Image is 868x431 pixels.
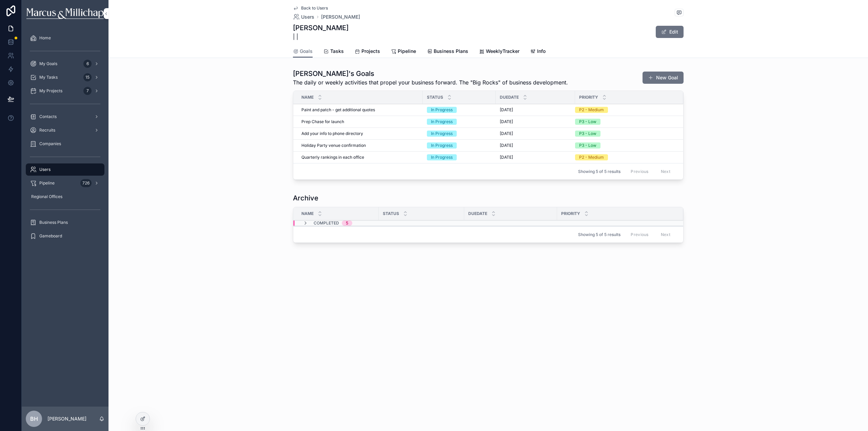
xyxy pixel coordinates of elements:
div: 5 [346,220,348,226]
span: Projects [361,48,380,55]
div: P2 - Medium [579,107,604,113]
a: [DATE] [500,107,571,113]
a: Info [530,45,546,59]
div: 7 [83,87,92,95]
a: P3 - Low [575,142,675,149]
span: Quarterly rankings in each office [301,155,364,160]
span: [DATE] [500,143,513,148]
div: In Progress [431,131,453,137]
a: Contacts [26,111,104,123]
a: [PERSON_NAME] [321,14,360,20]
a: P2 - Medium [575,154,675,160]
span: Priority [579,95,598,100]
span: Home [39,35,51,41]
span: My Projects [39,88,62,94]
button: New Goal [643,72,684,84]
div: 6 [83,60,92,68]
a: Goals [293,45,313,58]
a: WeeklyTracker [479,45,519,59]
span: Users [301,14,314,20]
p: [PERSON_NAME] [47,415,86,422]
div: P3 - Low [579,119,596,125]
a: [DATE] [500,131,571,136]
span: Holiday Party venue confirmation [301,143,366,148]
span: WeeklyTracker [486,48,519,55]
span: Recruits [39,128,55,133]
a: [DATE] [500,155,571,160]
a: My Tasks15 [26,71,104,83]
span: | | [293,33,349,41]
span: Pipeline [39,180,55,186]
a: P3 - Low [575,131,675,137]
a: My Goals6 [26,58,104,70]
span: Showing 5 of 5 results [578,169,620,174]
div: In Progress [431,154,453,160]
span: Back to Users [301,5,328,11]
div: 726 [80,179,92,187]
span: Business Plans [39,220,68,225]
a: Back to Users [293,5,328,11]
h1: [PERSON_NAME]'s Goals [293,69,568,78]
div: P3 - Low [579,131,596,137]
span: The daily or weekly activities that propel your business forward. The "Big Rocks" of business dev... [293,78,568,86]
span: Name [301,95,314,100]
a: Business Plans [427,45,468,59]
span: [DATE] [500,155,513,160]
span: DueDate [500,95,519,100]
span: Info [537,48,546,55]
a: Recruits [26,124,104,136]
span: [DATE] [500,131,513,136]
span: Pipeline [398,48,416,55]
a: Companies [26,138,104,150]
a: Paint and patch - get additional quotes [301,107,419,113]
a: Prep Chase for launch [301,119,419,124]
span: [DATE] [500,107,513,113]
a: Holiday Party venue confirmation [301,143,419,148]
div: P2 - Medium [579,154,604,160]
span: Regional Offices [31,194,62,199]
span: Contacts [39,114,57,119]
a: In Progress [427,142,492,149]
a: Pipeline726 [26,177,104,189]
h1: Archive [293,193,318,203]
span: My Tasks [39,75,58,80]
span: Prep Chase for launch [301,119,344,124]
span: Name [301,211,314,216]
a: [DATE] [500,143,571,148]
a: Projects [355,45,380,59]
a: Gameboard [26,230,104,242]
span: Priority [561,211,580,216]
h1: [PERSON_NAME] [293,23,349,33]
a: Add your info to phone directory [301,131,419,136]
span: Status [427,95,443,100]
img: App logo [26,8,103,19]
span: Gameboard [39,233,62,239]
a: Pipeline [391,45,416,59]
a: Business Plans [26,216,104,229]
a: Home [26,32,104,44]
span: Completed [314,220,339,226]
a: In Progress [427,131,492,137]
span: My Goals [39,61,57,66]
a: P2 - Medium [575,107,675,113]
span: Showing 5 of 5 results [578,232,620,237]
span: DueDate [468,211,487,216]
a: In Progress [427,107,492,113]
a: [DATE] [500,119,571,124]
span: Tasks [330,48,344,55]
a: In Progress [427,119,492,125]
a: Users [293,14,314,20]
a: Quarterly rankings in each office [301,155,419,160]
a: Tasks [323,45,344,59]
div: 15 [83,73,92,81]
span: Users [39,167,51,172]
span: Paint and patch - get additional quotes [301,107,375,113]
div: scrollable content [22,27,108,251]
a: Regional Offices [26,191,104,203]
span: Goals [300,48,313,55]
span: Status [383,211,399,216]
a: In Progress [427,154,492,160]
a: Users [26,163,104,176]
